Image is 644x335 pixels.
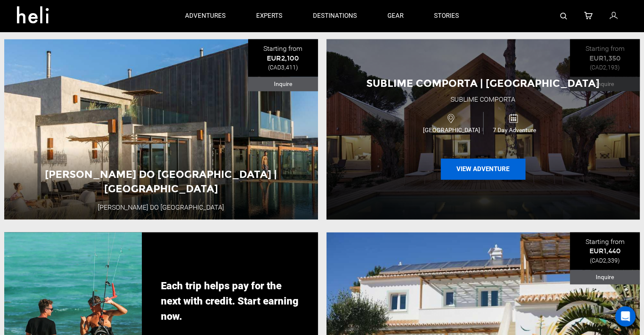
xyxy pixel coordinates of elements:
[256,11,282,20] p: experts
[560,13,567,19] img: search-bar-icon.svg
[161,278,299,324] p: Each trip helps pay for the next with credit. Start earning now.
[313,11,357,20] p: destinations
[451,95,515,105] div: Sublime Comporta
[615,306,636,327] div: Open Intercom Messenger
[484,126,546,134] span: 7 Day Adventure
[366,77,600,89] span: Sublime Comporta | [GEOGRAPHIC_DATA]
[441,158,525,180] button: View Adventure
[185,11,226,20] p: adventures
[420,126,483,134] span: [GEOGRAPHIC_DATA]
